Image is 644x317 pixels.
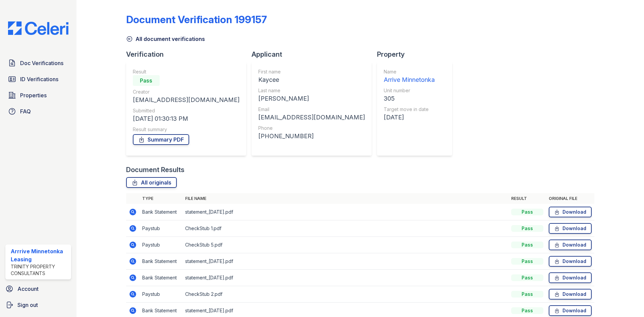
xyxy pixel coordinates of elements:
[384,87,435,94] div: Unit number
[133,75,160,86] div: Pass
[511,209,543,215] div: Pass
[384,94,435,103] div: 305
[258,106,365,113] div: Email
[549,305,592,316] a: Download
[133,107,239,114] div: Submitted
[17,301,38,309] span: Sign out
[126,13,267,25] div: Document Verification 199157
[133,68,239,75] div: Result
[549,207,592,217] a: Download
[258,131,365,141] div: [PHONE_NUMBER]
[182,253,508,270] td: statement_[DATE].pdf
[5,72,71,86] a: ID Verifications
[384,113,435,122] div: [DATE]
[20,107,31,115] span: FAQ
[126,35,205,43] a: All document verifications
[182,286,508,303] td: CheckStub 2.pdf
[140,253,182,270] td: Bank Statement
[140,286,182,303] td: Paystub
[126,165,184,174] div: Document Results
[384,106,435,113] div: Target move in date
[20,75,58,83] span: ID Verifications
[182,237,508,253] td: CheckStub 5.pdf
[511,258,543,265] div: Pass
[3,282,74,296] a: Account
[17,285,39,293] span: Account
[11,247,68,263] div: Arrrive Minnetonka Leasing
[133,114,239,123] div: [DATE] 01:30:13 PM
[252,50,377,59] div: Applicant
[133,134,189,145] a: Summary PDF
[140,220,182,237] td: Paystub
[20,59,63,67] span: Doc Verifications
[258,125,365,131] div: Phone
[182,193,508,204] th: File name
[549,223,592,234] a: Download
[126,177,177,188] a: All originals
[549,289,592,300] a: Download
[133,89,239,95] div: Creator
[546,193,594,204] th: Original file
[258,75,365,85] div: Kaycee
[549,240,592,250] a: Download
[511,291,543,298] div: Pass
[133,126,239,133] div: Result summary
[133,95,239,105] div: [EMAIL_ADDRESS][DOMAIN_NAME]
[258,113,365,122] div: [EMAIL_ADDRESS][DOMAIN_NAME]
[3,298,74,312] a: Sign out
[126,50,252,59] div: Verification
[511,307,543,314] div: Pass
[511,242,543,248] div: Pass
[140,237,182,253] td: Paystub
[384,68,435,75] div: Name
[549,256,592,267] a: Download
[140,204,182,220] td: Bank Statement
[140,270,182,286] td: Bank Statement
[3,21,74,35] img: CE_Logo_Blue-a8612792a0a2168367f1c8372b55b34899dd931a85d93a1a3d3e32e68fde9ad4.png
[182,220,508,237] td: CheckStub 1.pdf
[5,105,71,118] a: FAQ
[508,193,546,204] th: Result
[182,204,508,220] td: statement_[DATE].pdf
[5,56,71,70] a: Doc Verifications
[549,272,592,283] a: Download
[258,94,365,103] div: [PERSON_NAME]
[384,75,435,85] div: Arrive Minnetonka
[140,193,182,204] th: Type
[5,89,71,102] a: Properties
[511,274,543,281] div: Pass
[258,68,365,75] div: First name
[11,263,68,277] div: Trinity Property Consultants
[182,270,508,286] td: statement_[DATE].pdf
[377,50,458,59] div: Property
[384,68,435,85] a: Name Arrive Minnetonka
[511,225,543,232] div: Pass
[20,91,47,99] span: Properties
[258,87,365,94] div: Last name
